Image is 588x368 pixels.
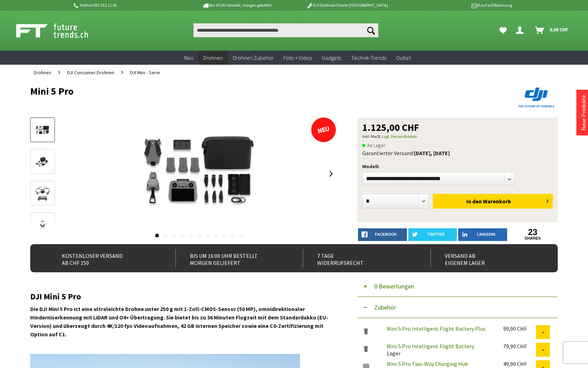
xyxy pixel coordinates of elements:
[233,54,274,61] span: Drohnen Zubehör
[30,65,55,80] a: Drohnen
[34,69,51,76] span: Drohnen
[16,22,104,39] img: Shop Futuretrends - zur Startseite wechseln
[496,23,510,37] a: Meine Favoriten
[346,51,391,65] a: Technik-Trends
[193,23,378,37] input: Produkt, Marke, Kategorie, EAN, Artikelnummer…
[127,65,164,80] a: DJI Mini - Serie
[550,24,568,35] span: 0,00 CHF
[179,51,198,65] a: Neu
[433,194,553,209] button: In den Warenkorb
[466,198,482,205] span: In den
[182,1,292,9] p: Bis 16 Uhr bestellt, morgen geliefert.
[130,69,160,76] span: DJI Mini - Serie
[513,23,529,37] a: Dein Konto
[387,325,486,332] a: Mini 5 Pro Intelligent Flight Battery Plus
[430,249,543,267] div: Versand ab eigenem Lager
[357,297,558,318] button: Zubehör
[375,232,397,236] span: facebook
[292,1,402,9] p: DJI Drohnen Dealer [GEOGRAPHIC_DATA]
[64,65,118,80] a: DJI Consumer Drohnen
[362,150,553,157] div: Garantierter Versand:
[67,69,114,76] span: DJI Consumer Drohnen
[30,86,452,96] h1: Mini 5 Pro
[175,249,288,267] div: Bis um 16:00 Uhr bestellt Morgen geliefert
[317,51,346,65] a: Gadgets
[357,325,375,337] img: Mini 5 Pro Intelligent Flight Battery Plus
[503,325,536,332] div: 99,90 CHF
[322,54,341,61] span: Gadgets
[381,343,498,357] div: Lager
[283,54,312,61] span: Foto + Video
[532,23,572,37] a: Warenkorb
[279,51,317,65] a: Foto + Video
[387,343,474,350] a: Mini 5 Pro Intelligent Flight Battery
[198,51,228,65] a: Drohnen
[362,141,385,150] span: An Lager
[509,228,557,236] a: 23
[358,228,407,241] a: facebook
[357,276,558,297] button: 0 Bewertungen
[203,54,223,61] span: Drohnen
[503,343,536,350] div: 79,90 CHF
[364,23,378,37] button: Suchen
[391,51,416,65] a: Outlet
[48,249,160,267] div: Kostenloser Versand ab CHF 150
[228,51,279,65] a: Drohnen Zubehör
[477,232,495,236] span: LinkedIn
[362,132,553,141] p: inkl. MwSt.
[32,123,53,137] img: Vorschau: Mini 5 Pro
[408,228,457,241] a: twitter
[387,360,468,367] a: Mini 5 Pro Two-Way Charging Hub
[72,1,182,9] p: Hotline 032 511 11 03
[458,228,507,241] a: LinkedIn
[184,54,193,61] span: Neu
[382,134,417,139] a: zzgl. Versandkosten
[503,360,536,367] div: 49,90 CHF
[362,122,419,132] span: 1.125,00 CHF
[483,198,511,205] span: Warenkorb
[396,54,411,61] span: Outlet
[427,232,445,236] span: twitter
[115,118,283,230] img: Mini 5 Pro
[362,162,553,171] p: Modell:
[580,95,587,131] a: Neue Produkte
[414,150,450,157] b: [DATE], [DATE]
[357,343,375,354] img: Mini 5 Pro Intelligent Flight Battery
[30,305,328,338] strong: Die DJI Mini 5 Pro ist eine ultraleichte Drohne unter 250 g mit 1-Zoll-CMOS-Sensor (50 MP), omnid...
[402,1,512,9] p: Kauf auf Rechnung
[303,249,415,267] div: 7 Tage Widerrufsrecht
[351,54,386,61] span: Technik-Trends
[30,292,336,301] h2: DJI Mini 5 Pro
[509,236,557,241] a: shares
[516,86,558,109] img: DJI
